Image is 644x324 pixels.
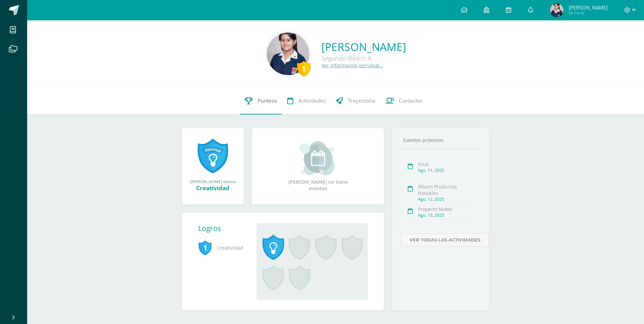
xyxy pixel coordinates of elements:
img: 64d81bcbded0bcc0020be078e133e756.png [267,33,309,75]
div: Final [418,161,479,167]
a: Contactos [380,87,428,114]
a: Actividades [282,87,331,114]
img: ded86a055189b798189afaa3f49e6c01.png [550,3,564,17]
a: [PERSON_NAME] [321,39,406,54]
a: Ver información personal... [321,62,383,69]
span: Punteos [258,97,277,104]
div: Álbum Productos Notables [418,183,479,196]
span: Trayectoria [348,97,375,104]
div: [PERSON_NAME] no tiene eventos [284,141,352,192]
div: Ago. 13, 2025 [418,212,479,218]
img: event_small.png [299,141,336,175]
span: Actividades [298,97,326,104]
span: Creatividad [198,238,246,257]
div: Proyecto Maker [418,206,479,212]
div: Ago. 11, 2025 [418,167,479,173]
div: Creatividad [189,184,237,192]
div: Logros [198,223,251,233]
a: Punteos [240,87,282,114]
div: [PERSON_NAME] obtuvo [189,179,237,184]
span: Mi Perfil [569,10,608,16]
div: Eventos próximos [401,137,481,143]
span: Contactos [399,97,423,104]
a: Trayectoria [331,87,380,114]
div: Segundo Básico A [321,54,406,62]
div: 1 [297,61,311,76]
span: 1 [198,240,212,255]
div: Ago. 12, 2025 [418,196,479,202]
a: Ver todas las actividades [401,233,489,247]
span: [PERSON_NAME] [569,4,608,11]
